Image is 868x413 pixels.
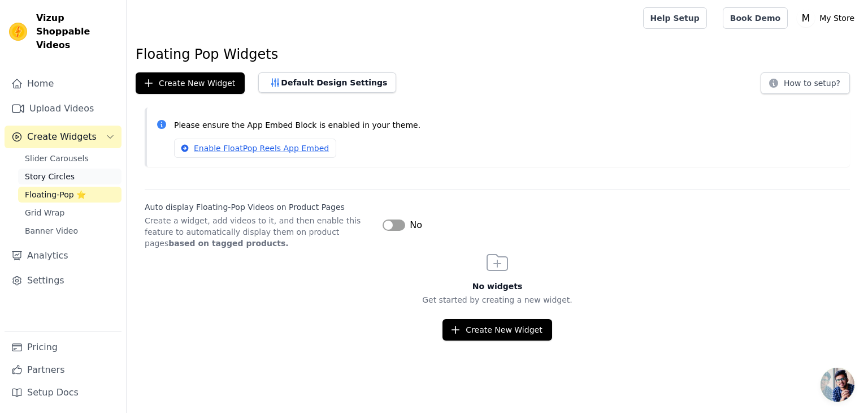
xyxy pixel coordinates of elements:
button: Default Design Settings [258,72,396,93]
span: Floating-Pop ⭐ [25,189,86,200]
p: My Store [815,8,859,28]
button: M My Store [797,8,859,28]
span: Vizup Shoppable Videos [36,11,117,52]
button: Create New Widget [136,72,245,94]
span: Banner Video [25,225,78,236]
label: Auto display Floating-Pop Videos on Product Pages [145,201,374,213]
strong: based on tagged products. [168,239,288,248]
h3: No widgets [127,281,868,292]
a: Story Circles [18,169,121,184]
button: Create Widgets [5,126,121,148]
a: How to setup? [761,80,850,91]
span: Slider Carousels [25,153,89,164]
p: Please ensure the App Embed Block is enabled in your theme. [174,119,841,132]
p: Create a widget, add videos to it, and then enable this feature to automatically display them on ... [145,215,374,249]
a: Slider Carousels [18,150,121,166]
span: Grid Wrap [25,207,64,218]
span: No [410,218,422,232]
a: Settings [5,269,121,292]
a: Pricing [5,336,121,359]
a: Floating-Pop ⭐ [18,187,121,203]
span: Story Circles [25,171,75,182]
a: Upload Videos [5,97,121,120]
a: Grid Wrap [18,205,121,221]
a: Book Demo [723,7,788,29]
a: Partners [5,359,121,381]
h1: Floating Pop Widgets [136,45,859,63]
button: No [383,218,422,232]
a: Analytics [5,244,121,267]
button: Create New Widget [442,319,552,341]
text: M [802,12,810,24]
p: Get started by creating a new widget. [127,294,868,306]
button: How to setup? [761,72,850,94]
a: Help Setup [643,7,707,29]
span: Create Widgets [27,130,97,144]
img: Vizup [9,23,27,41]
div: Open chat [821,368,854,402]
a: Enable FloatPop Reels App Embed [174,139,336,158]
a: Home [5,72,121,95]
a: Banner Video [18,223,121,239]
a: Setup Docs [5,381,121,404]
